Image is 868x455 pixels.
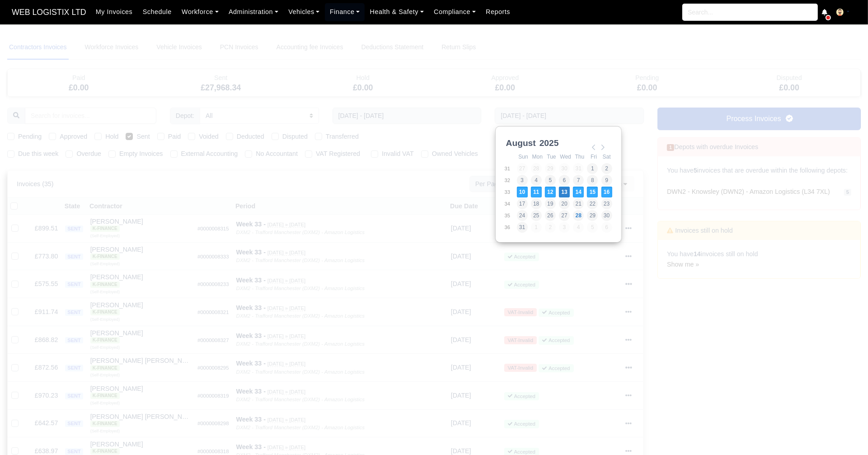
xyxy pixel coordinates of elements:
[504,186,516,198] td: 33
[559,210,570,221] button: 27
[573,210,584,221] button: 28
[365,3,429,21] a: Health & Safety
[547,154,556,160] abbr: Tuesday
[601,163,612,174] button: 2
[601,210,612,221] button: 30
[706,351,868,455] iframe: Chat Widget
[504,163,516,174] td: 31
[325,3,365,21] a: Finance
[591,154,597,160] abbr: Friday
[603,154,611,160] abbr: Saturday
[601,187,612,197] button: 16
[573,175,584,186] button: 7
[531,198,542,209] button: 18
[481,3,515,21] a: Reports
[559,187,570,197] button: 13
[7,4,91,21] a: WEB LOGISTIX LTD
[575,154,585,160] abbr: Thursday
[504,221,516,233] td: 36
[504,210,516,221] td: 35
[601,175,612,186] button: 9
[601,198,612,209] button: 23
[177,3,224,21] a: Workforce
[559,198,570,209] button: 20
[573,187,584,197] button: 14
[559,175,570,186] button: 6
[531,187,542,197] button: 11
[517,210,528,221] button: 24
[517,222,528,233] button: 31
[545,175,556,186] button: 5
[545,198,556,209] button: 19
[545,210,556,221] button: 26
[587,210,598,221] button: 29
[532,154,543,160] abbr: Monday
[531,210,542,221] button: 25
[587,175,598,186] button: 8
[587,198,598,209] button: 22
[517,175,528,186] button: 3
[597,142,608,153] button: Next Month
[429,3,481,21] a: Compliance
[560,154,571,160] abbr: Wednesday
[518,154,528,160] abbr: Sunday
[504,136,538,150] div: August
[504,198,516,210] td: 34
[283,3,325,21] a: Vehicles
[545,187,556,197] button: 12
[573,198,584,209] button: 21
[587,163,598,174] button: 1
[517,187,528,197] button: 10
[538,136,561,150] div: 2025
[531,175,542,186] button: 4
[588,142,599,153] button: Previous Month
[138,3,177,21] a: Schedule
[517,198,528,209] button: 17
[682,4,818,21] input: Search...
[587,187,598,197] button: 15
[91,3,138,21] a: My Invoices
[504,174,516,186] td: 32
[224,3,283,21] a: Administration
